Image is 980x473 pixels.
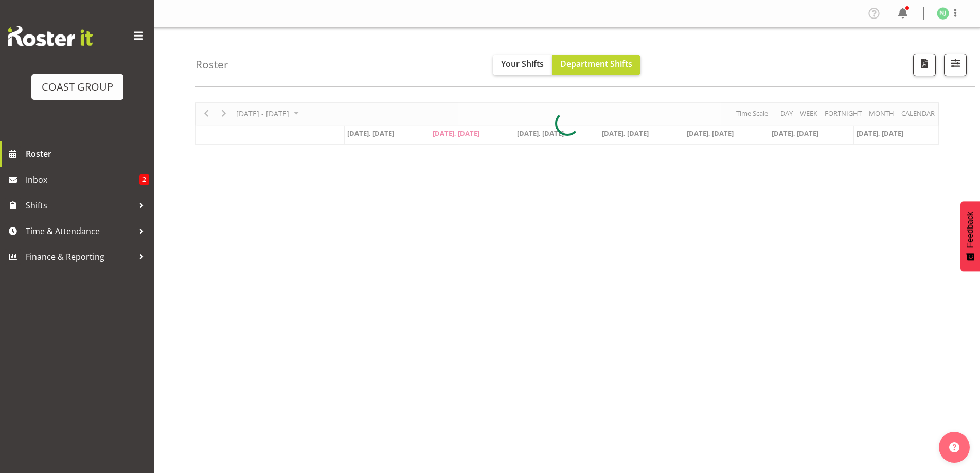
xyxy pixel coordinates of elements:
[26,198,134,213] span: Shifts
[139,174,149,185] span: 2
[560,58,632,69] span: Department Shifts
[26,223,134,239] span: Time & Attendance
[913,54,936,76] button: Download a PDF of the roster according to the set date range.
[26,249,134,265] span: Finance & Reporting
[937,7,949,20] img: ngamata-junior3423.jpg
[26,172,139,187] span: Inbox
[501,58,544,69] span: Your Shifts
[42,79,113,95] div: COAST GROUP
[949,442,959,452] img: help-xxl-2.png
[195,59,228,71] h4: Roster
[493,55,552,75] button: Your Shifts
[944,54,967,76] button: Filter Shifts
[8,26,93,46] img: Rosterit website logo
[960,201,980,271] button: Feedback - Show survey
[966,212,975,248] span: Feedback
[552,55,640,75] button: Department Shifts
[26,146,149,162] span: Roster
